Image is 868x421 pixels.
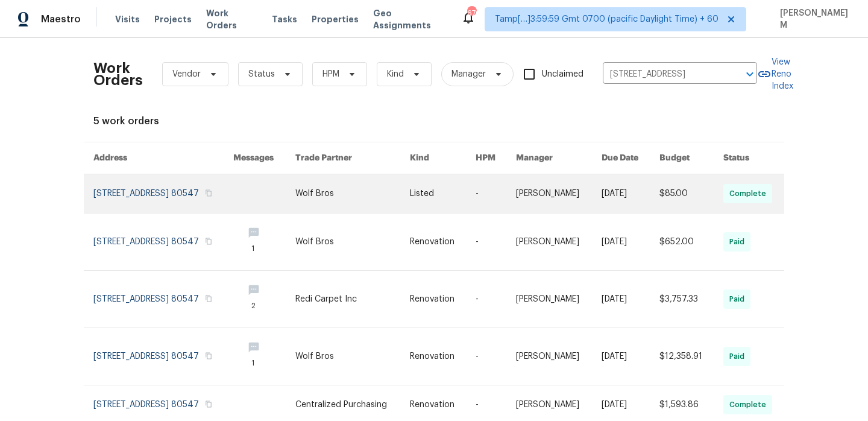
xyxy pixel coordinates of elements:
h2: Work Orders [93,62,143,86]
span: Unclaimed [542,68,583,81]
button: Copy Address [203,399,214,410]
td: Wolf Bros [286,214,400,271]
th: Manager [506,142,592,174]
th: Trade Partner [286,142,400,174]
td: Renovation [400,328,466,385]
span: Tasks [272,15,297,24]
td: - [466,328,506,385]
th: Address [84,142,224,174]
th: Budget [650,142,714,174]
span: Visits [115,13,140,25]
span: Work Orders [206,7,257,31]
button: Copy Address [203,236,214,247]
span: Kind [387,68,404,80]
td: Wolf Bros [286,328,400,385]
td: Listed [400,174,466,214]
span: Manager [451,68,486,80]
span: Status [248,68,275,80]
th: Status [714,142,784,174]
th: HPM [466,142,506,174]
a: View Reno Index [757,56,793,92]
div: 670 [467,7,476,19]
span: [PERSON_NAME] M [775,7,850,31]
span: Maestro [41,13,81,25]
td: Renovation [400,214,466,271]
button: Copy Address [203,293,214,304]
td: [PERSON_NAME] [506,328,592,385]
td: Renovation [400,271,466,328]
td: [PERSON_NAME] [506,174,592,214]
td: Wolf Bros [286,174,400,214]
button: Copy Address [203,188,214,198]
td: [PERSON_NAME] [506,214,592,271]
span: Vendor [172,68,201,80]
td: - [466,214,506,271]
span: HPM [322,68,339,80]
th: Kind [400,142,466,174]
th: Due Date [592,142,650,174]
div: 5 work orders [93,115,775,127]
input: Enter in an address [603,65,723,84]
span: Geo Assignments [373,7,447,31]
span: Tamp[…]3:59:59 Gmt 0700 (pacific Daylight Time) + 60 [495,13,719,25]
td: Redi Carpet Inc [286,271,400,328]
button: Open [741,66,758,83]
td: [PERSON_NAME] [506,271,592,328]
td: - [466,271,506,328]
span: Projects [154,13,192,25]
span: Properties [312,13,359,25]
button: Copy Address [203,350,214,361]
th: Messages [224,142,285,174]
td: - [466,174,506,214]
